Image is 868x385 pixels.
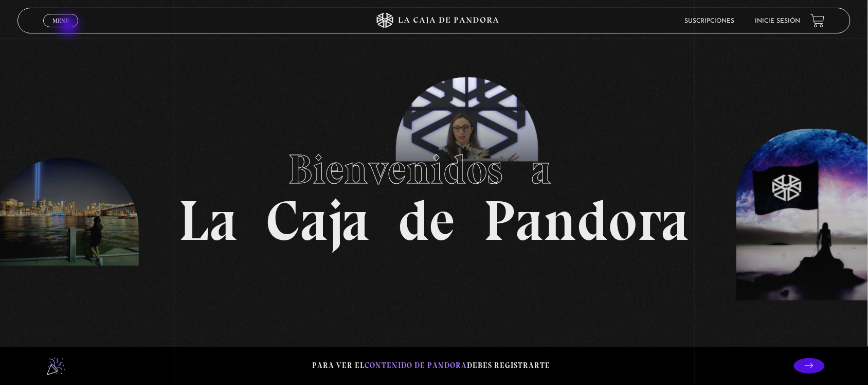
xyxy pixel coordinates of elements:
span: Cerrar [49,26,73,33]
p: Para ver el debes registrarte [313,359,551,373]
span: Bienvenidos a [288,145,580,194]
a: Suscripciones [685,18,735,24]
h1: La Caja de Pandora [179,136,690,249]
span: Menu [52,17,69,24]
span: contenido de Pandora [365,361,467,370]
a: Inicie sesión [755,18,801,24]
a: View your shopping cart [811,13,825,27]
